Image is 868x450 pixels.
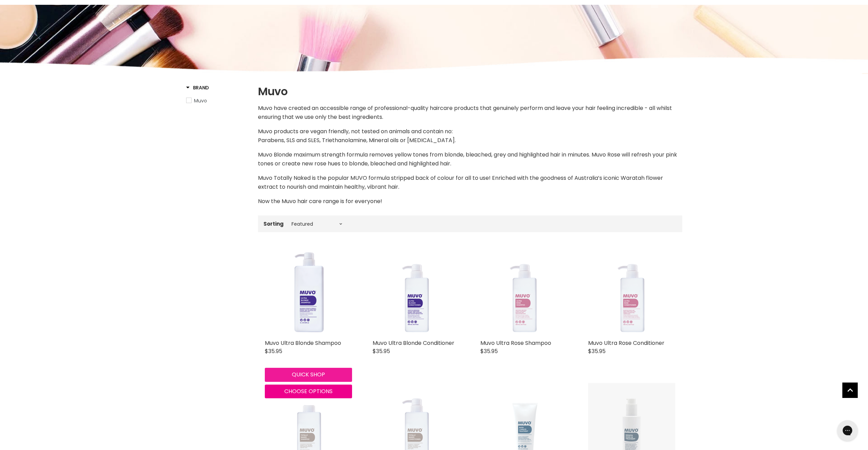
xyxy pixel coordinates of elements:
img: Muvo Ultra Rose Shampoo [480,249,568,336]
iframe: Gorgias live chat messenger [834,418,861,443]
span: $35.95 [480,347,498,355]
span: $35.95 [588,347,606,355]
p: Muvo Totally Naked is the popular MUVO formula stripped back of colour for all to use! Enriched w... [258,174,682,191]
button: Quick shop [265,368,352,382]
span: Muvo products are vegan friendly, not tested on animals and contain no: [258,127,453,135]
a: Muvo Ultra Rose Conditioner [588,339,664,347]
span: Parabens, SLS and SLES, Triethanolamine, Mineral oils or [MEDICAL_DATA]. [258,136,456,144]
label: Sorting [263,221,284,227]
a: Muvo Ultra Blonde Shampoo [265,339,341,347]
span: Muvo Blonde maximum strength formula removes yellow tones from blonde, bleached, grey and highlig... [258,151,634,159]
a: Muvo Ultra Rose Shampoo [480,339,551,347]
a: Muvo Ultra Blonde Conditioner [373,339,454,347]
span: Choose options [284,387,333,395]
p: efresh your pink tones or create new rose hues to blonde, bleached and highlighted hair. [258,150,682,168]
span: Muvo have created an accessible range of professional-quality haircare products that genuinely pe... [258,104,672,121]
a: Muvo Ultra Blonde Shampoo Muvo Ultra Blonde Shampoo [265,249,352,336]
p: Now the Muvo hair care range is for everyone! [258,197,682,206]
h1: Muvo [258,84,682,99]
span: $35.95 [265,347,282,355]
a: Muvo Ultra Blonde Conditioner Muvo Ultra Blonde Conditioner [373,249,460,336]
span: Muvo [194,97,207,104]
button: Choose options [265,385,352,398]
span: $35.95 [373,347,390,355]
h3: Brand [186,84,209,91]
img: Muvo Ultra Rose Conditioner [588,249,675,336]
img: Muvo Ultra Blonde Conditioner [373,249,460,336]
a: Muvo [186,97,249,104]
img: Muvo Ultra Blonde Shampoo [265,249,352,336]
